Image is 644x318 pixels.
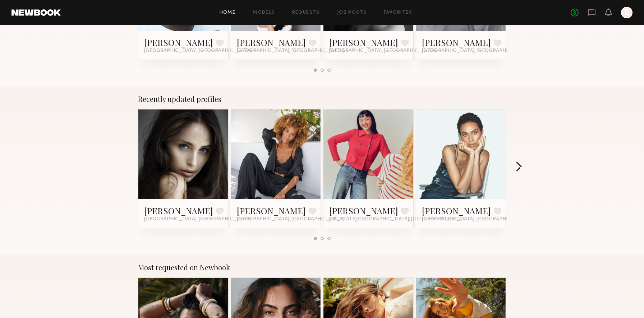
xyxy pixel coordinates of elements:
a: Job Posts [337,10,367,15]
a: [PERSON_NAME] [329,205,398,216]
a: [PERSON_NAME] [144,37,213,48]
span: [GEOGRAPHIC_DATA], [GEOGRAPHIC_DATA] [144,48,251,54]
a: Favorites [384,10,412,15]
a: [PERSON_NAME] [422,205,491,216]
a: E [621,7,632,18]
span: [GEOGRAPHIC_DATA], [GEOGRAPHIC_DATA] [237,48,344,54]
span: [GEOGRAPHIC_DATA], [GEOGRAPHIC_DATA] [329,48,436,54]
a: [PERSON_NAME] [144,205,213,216]
a: Requests [292,10,320,15]
span: [GEOGRAPHIC_DATA], [GEOGRAPHIC_DATA] [144,216,251,222]
a: [PERSON_NAME] [422,37,491,48]
div: Recently updated profiles [138,95,506,103]
a: Models [253,10,275,15]
span: [GEOGRAPHIC_DATA], [GEOGRAPHIC_DATA] [422,216,529,222]
a: Home [220,10,236,15]
a: [PERSON_NAME] [237,37,306,48]
a: [PERSON_NAME] [237,205,306,216]
a: [PERSON_NAME] [329,37,398,48]
span: [GEOGRAPHIC_DATA], [GEOGRAPHIC_DATA] [422,48,529,54]
span: [GEOGRAPHIC_DATA], [GEOGRAPHIC_DATA] [237,216,344,222]
span: [US_STATE][GEOGRAPHIC_DATA], [GEOGRAPHIC_DATA] [329,216,464,222]
div: Most requested on Newbook [138,263,506,272]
